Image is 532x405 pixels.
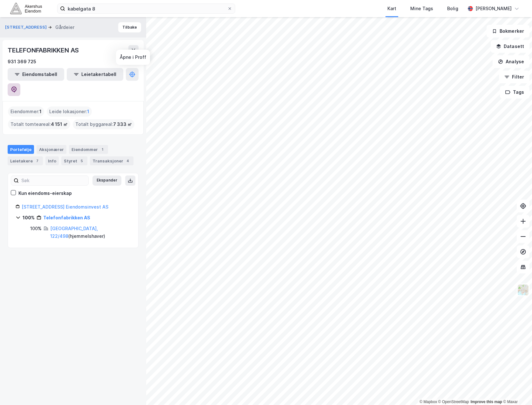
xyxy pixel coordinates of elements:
div: Kontrollprogram for chat [500,374,532,405]
div: 7 [34,158,40,164]
a: Improve this map [471,400,502,404]
div: 5 [78,158,85,164]
a: Mapbox [419,400,437,404]
button: Filter [499,71,529,83]
span: 7 333 ㎡ [113,120,132,128]
button: Ekspander [92,175,121,186]
button: [STREET_ADDRESS] [5,24,48,31]
div: Leide lokasjoner : [47,106,92,117]
input: Søk på adresse, matrikkel, gårdeiere, leietakere eller personer [65,4,227,13]
a: Telefonfabrikken AS [43,215,90,220]
a: [STREET_ADDRESS] Eiendomsinvest AS [22,204,108,209]
div: Leietakere [8,156,43,165]
div: Transaksjoner [90,156,133,165]
input: Søk [19,176,88,185]
a: OpenStreetMap [438,400,469,404]
div: 1 [99,146,106,153]
button: Eiendomstabell [8,68,64,81]
div: Kart [387,5,396,12]
div: Kun eiendoms-eierskap [18,189,72,197]
div: 100% [30,225,42,232]
span: 1 [87,108,89,115]
div: [PERSON_NAME] [475,5,512,12]
div: Portefølje [8,145,34,154]
button: Tags [500,86,529,99]
div: 931 369 725 [8,58,36,65]
div: Gårdeier [55,24,74,31]
div: Mine Tags [410,5,433,12]
div: Info [45,156,59,165]
button: Analyse [493,55,529,68]
div: Eiendommer [69,145,108,154]
div: ( hjemmelshaver ) [50,225,131,240]
div: TELEFONFABRIKKEN AS [8,45,80,55]
div: Aksjonærer [37,145,66,154]
img: Z [517,284,529,296]
span: 4 151 ㎡ [51,120,68,128]
button: Tilbake [118,22,141,32]
div: Bolig [447,5,458,12]
a: [GEOGRAPHIC_DATA], 122/498 [50,226,98,239]
div: Eiendommer : [8,106,44,117]
button: Leietakertabell [67,68,123,81]
div: Totalt tomteareal : [8,119,70,129]
img: akershus-eiendom-logo.9091f326c980b4bce74ccdd9f866810c.svg [10,3,42,14]
iframe: Chat Widget [500,374,532,405]
div: 100% [23,214,35,222]
div: 4 [125,158,131,164]
div: Styret [61,156,87,165]
button: Bokmerker [487,25,529,38]
div: Totalt byggareal : [73,119,134,129]
button: Datasett [491,40,529,53]
span: 1 [39,108,42,115]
